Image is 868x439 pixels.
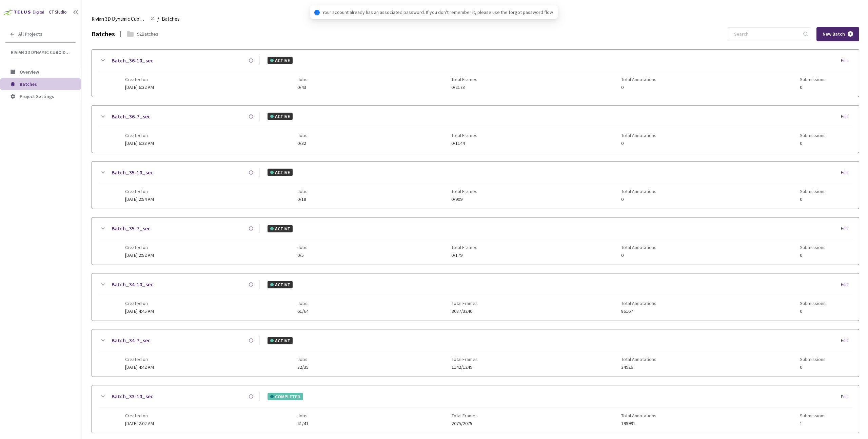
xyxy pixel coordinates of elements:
span: 32/35 [297,365,309,370]
span: 86167 [621,309,656,314]
span: 0 [621,197,656,202]
span: 0 [621,85,656,90]
span: Total Annotations [621,413,656,418]
span: [DATE] 6:28 AM [125,140,154,146]
a: Batch_35-7_sec [112,224,151,233]
div: Edit [841,169,852,176]
span: Batches [162,15,180,23]
span: 0 [800,197,826,202]
div: Edit [841,225,852,232]
a: Batch_35-10_sec [112,168,153,177]
span: Total Annotations [621,189,656,194]
div: Edit [841,337,852,344]
span: Jobs [297,77,308,82]
span: 0 [800,309,826,314]
span: Submissions [800,301,826,306]
a: Batch_36-10_sec [112,56,153,65]
span: Total Annotations [621,301,656,306]
div: Batch_36-7_secACTIVEEditCreated on[DATE] 6:28 AMJobs0/32Total Frames0/1144Total Annotations0Submi... [92,106,859,153]
span: 0 [800,141,826,146]
span: [DATE] 2:02 AM [125,420,154,426]
input: Search [730,28,802,40]
span: Total Annotations [621,357,656,362]
span: Rivian 3D Dynamic Cuboids[2024-25] [11,50,72,55]
div: Edit [841,394,852,400]
span: 0/32 [297,141,308,146]
span: Created on [125,77,154,82]
div: Batch_36-10_secACTIVEEditCreated on[DATE] 6:32 AMJobs0/43Total Frames0/2173Total Annotations0Subm... [92,50,859,97]
span: 2075/2075 [452,421,478,426]
div: ACTIVE [268,281,293,288]
span: Rivian 3D Dynamic Cuboids[2024-25] [92,15,146,23]
li: / [157,15,159,23]
span: 0/909 [451,197,477,202]
span: Created on [125,357,154,362]
span: Submissions [800,357,826,362]
span: Total Frames [451,189,477,194]
span: 0/43 [297,85,308,90]
span: 0 [621,253,656,258]
span: All Projects [18,31,42,37]
span: 0/5 [297,253,308,258]
span: 0/179 [451,253,477,258]
div: Batch_34-10_secACTIVEEditCreated on[DATE] 4:45 AMJobs61/64Total Frames3087/3240Total Annotations8... [92,273,859,321]
div: ACTIVE [268,113,293,120]
span: 41/41 [297,421,309,426]
span: Total Frames [451,133,477,138]
span: Total Annotations [621,245,656,250]
div: Batch_35-7_secACTIVEEditCreated on[DATE] 2:52 AMJobs0/5Total Frames0/179Total Annotations0Submiss... [92,217,859,265]
span: 61/64 [297,309,309,314]
span: 0 [800,365,826,370]
span: Overview [20,69,39,75]
span: 1142/1249 [452,365,478,370]
span: Total Frames [452,301,478,306]
span: 0/18 [297,197,308,202]
div: Batch_34-7_secACTIVEEditCreated on[DATE] 4:42 AMJobs32/35Total Frames1142/1249Total Annotations34... [92,329,859,377]
span: Total Frames [452,357,478,362]
div: Edit [841,281,852,288]
span: Created on [125,301,154,306]
span: Jobs [297,413,309,418]
div: Batch_35-10_secACTIVEEditCreated on[DATE] 2:54 AMJobs0/18Total Frames0/909Total Annotations0Submi... [92,161,859,209]
span: [DATE] 2:54 AM [125,196,154,202]
span: 0 [800,253,826,258]
div: ACTIVE [268,169,293,176]
div: ACTIVE [268,337,293,344]
span: Created on [125,133,154,138]
span: Your account already has an associated password. If you don't remember it, please use the forgot ... [322,8,554,16]
span: Jobs [297,357,309,362]
span: 0 [621,141,656,146]
span: Jobs [297,189,308,194]
span: 34926 [621,365,656,370]
span: Created on [125,189,154,194]
span: [DATE] 4:42 AM [125,364,154,370]
span: New Batch [823,31,845,37]
span: Total Frames [451,77,477,82]
span: [DATE] 6:32 AM [125,84,154,90]
span: Total Frames [451,245,477,250]
span: Submissions [800,77,826,82]
span: 3087/3240 [452,309,478,314]
div: ACTIVE [268,225,293,232]
a: Batch_34-7_sec [112,336,151,345]
span: 0/1144 [451,141,477,146]
span: 199991 [621,421,656,426]
span: info-circle [314,10,320,15]
span: Created on [125,245,154,250]
div: ACTIVE [268,57,293,64]
div: Batches [92,29,115,39]
span: Submissions [800,413,826,418]
div: Batch_33-10_secCOMPLETEDEditCreated on[DATE] 2:02 AMJobs41/41Total Frames2075/2075Total Annotatio... [92,385,859,433]
span: Total Frames [452,413,478,418]
div: Edit [841,113,852,120]
span: Created on [125,413,154,418]
span: [DATE] 4:45 AM [125,308,154,314]
a: Batch_34-10_sec [112,280,153,289]
span: Submissions [800,245,826,250]
span: Jobs [297,245,308,250]
span: Jobs [297,133,308,138]
a: Batch_33-10_sec [112,392,153,401]
span: Total Annotations [621,133,656,138]
div: COMPLETED [268,393,303,400]
span: Submissions [800,189,826,194]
